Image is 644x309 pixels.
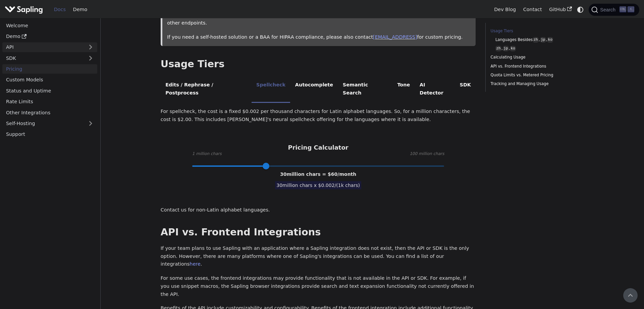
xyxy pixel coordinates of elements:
li: SDK [455,76,476,103]
code: zh [495,46,501,51]
a: SDK [2,53,84,63]
code: ko [547,37,553,43]
a: Usage Tiers [491,28,582,34]
li: AI Detector [415,76,455,103]
h3: Pricing Calculator [288,144,348,152]
li: Autocomplete [290,76,338,103]
button: Switch between dark and light mode (currently system mode) [576,5,585,14]
a: GitHub [545,4,575,15]
a: [EMAIL_ADDRESS] [373,34,417,40]
h2: API vs. Frontend Integrations [161,226,476,238]
a: Dev Blog [490,4,519,15]
img: Sapling.ai [5,5,43,14]
p: This page provides pricing for only a subset of [PERSON_NAME]'s endpoints. Please contact for pri... [167,11,471,27]
a: Demo [69,4,91,15]
a: zh,jp,ko [495,45,579,52]
a: Quota Limits vs. Metered Pricing [491,72,582,78]
p: For spellcheck, the cost is a fixed $0.002 per thousand characters for Latin alphabet languages. ... [161,108,476,124]
code: ko [510,46,516,51]
h2: Usage Tiers [161,58,476,70]
p: Contact us for non-Latin alphabet languages. [161,206,476,214]
a: Calculating Usage [491,54,582,61]
li: Tone [392,76,415,103]
button: Scroll back to top [623,288,638,303]
a: Welcome [2,21,97,30]
span: 30 million chars = $ 60 /month [280,171,356,177]
a: Pricing [2,64,97,74]
li: Semantic Search [338,76,392,103]
a: Rate Limits [2,97,97,107]
button: Search (Ctrl+K) [589,4,639,16]
a: Docs [50,4,69,15]
li: Edits / Rephrase / Postprocess [161,76,252,103]
code: jp [503,46,509,51]
a: Custom Models [2,75,97,85]
a: Self-Hosting [2,119,97,128]
button: Expand sidebar category 'API' [84,42,97,52]
span: 100 million chars [410,151,444,157]
a: Sapling.ai [5,5,45,14]
p: For some use cases, the frontend integrations may provide functionality that is not available in ... [161,274,476,298]
code: zh [533,37,539,43]
kbd: K [628,6,634,12]
p: If you need a self-hosted solution or a BAA for HIPAA compliance, please also contact for custom ... [167,33,471,41]
button: Expand sidebar category 'SDK' [84,53,97,63]
span: Search [598,7,620,12]
a: Tracking and Managing Usage [491,81,582,87]
a: Other Integrations [2,108,97,117]
a: Languages Besideszh,jp,ko [495,37,579,43]
span: 1 million chars [192,151,222,157]
a: Support [2,129,97,139]
a: Contact [520,4,546,15]
a: Status and Uptime [2,86,97,95]
a: Demo [2,32,97,41]
code: jp [540,37,546,43]
a: here [190,261,200,267]
a: API [2,42,84,52]
span: 30 million chars x $ 0.002 /(1k chars) [275,181,361,189]
p: If your team plans to use Sapling with an application where a Sapling integration does not exist,... [161,244,476,268]
li: Spellcheck [252,76,290,103]
a: API vs. Frontend Integrations [491,63,582,70]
